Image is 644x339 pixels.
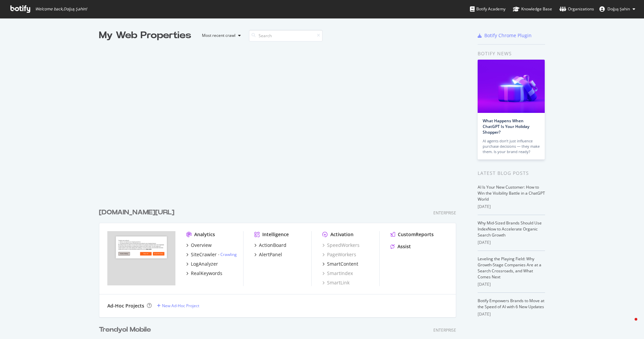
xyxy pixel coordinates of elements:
a: LogAnalyzer [186,261,218,267]
button: Most recent crawl [197,30,244,41]
div: [DATE] [478,240,545,246]
a: SmartIndex [322,270,353,277]
div: RealKeywords [191,270,222,277]
span: Doğuş Şahin [607,6,630,12]
a: Botify Chrome Plugin [478,32,532,39]
img: What Happens When ChatGPT Is Your Holiday Shopper? [478,60,545,113]
a: AI Is Your New Customer: How to Win the Visibility Battle in a ChatGPT World [478,184,545,202]
div: My Web Properties [99,29,191,42]
div: Ad-Hoc Projects [107,302,144,309]
span: Welcome back, Doğuş Şahin ! [35,6,87,12]
div: SmartContent [327,261,358,267]
div: CustomReports [398,231,434,238]
div: Trendyol Mobile [99,325,151,335]
a: SpeedWorkers [322,242,360,249]
div: Analytics [194,231,215,238]
div: [DOMAIN_NAME][URL] [99,208,174,217]
a: Assist [390,243,411,250]
img: trendyol.com/ro [107,231,175,285]
a: Trendyol Mobile [99,325,154,335]
a: SmartContent [322,261,358,267]
div: - [218,252,237,257]
div: AlertPanel [259,251,282,258]
a: Crawling [220,252,237,257]
div: Organizations [559,6,594,12]
a: What Happens When ChatGPT Is Your Holiday Shopper? [483,118,529,135]
div: [DATE] [478,281,545,287]
div: AI agents don’t just influence purchase decisions — they make them. Is your brand ready? [483,138,540,154]
a: ActionBoard [254,242,286,249]
a: Leveling the Playing Field: Why Growth-Stage Companies Are at a Search Crossroads, and What Comes... [478,256,541,280]
div: Assist [397,243,411,250]
a: Overview [186,242,212,249]
input: Search [249,30,323,42]
a: [DOMAIN_NAME][URL] [99,208,177,217]
div: LogAnalyzer [191,261,218,267]
a: SiteCrawler- Crawling [186,251,237,258]
div: Enterprise [433,210,456,216]
div: Intelligence [262,231,289,238]
iframe: Intercom live chat [621,316,637,332]
div: Activation [330,231,354,238]
a: Why Mid-Sized Brands Should Use IndexNow to Accelerate Organic Search Growth [478,220,542,238]
div: Overview [191,242,212,249]
div: Botify news [478,50,545,57]
a: AlertPanel [254,251,282,258]
div: Knowledge Base [513,6,552,12]
a: Botify Empowers Brands to Move at the Speed of AI with 6 New Updates [478,298,544,310]
button: Doğuş Şahin [594,4,641,14]
div: ActionBoard [259,242,286,249]
div: [DATE] [478,204,545,210]
div: New Ad-Hoc Project [162,303,199,309]
a: RealKeywords [186,270,222,277]
a: SmartLink [322,279,350,286]
div: Botify Academy [470,6,505,12]
div: Latest Blog Posts [478,169,545,177]
a: New Ad-Hoc Project [157,303,199,309]
div: [DATE] [478,311,545,317]
div: Botify Chrome Plugin [484,32,532,39]
a: CustomReports [390,231,434,238]
div: Enterprise [433,327,456,333]
div: SiteCrawler [191,251,217,258]
div: Most recent crawl [202,33,235,38]
a: PageWorkers [322,251,356,258]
